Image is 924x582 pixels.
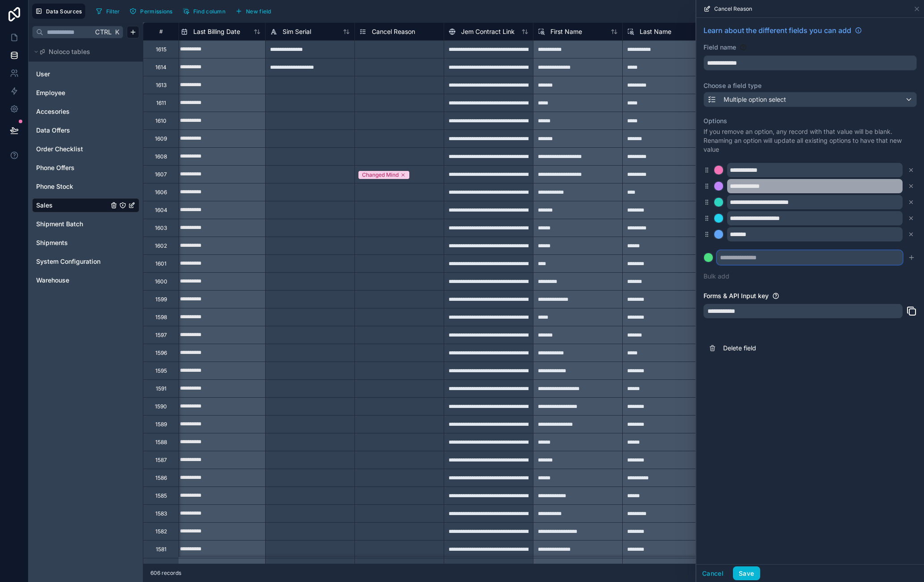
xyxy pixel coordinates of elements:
span: Cancel Reason [714,5,752,12]
div: 1586 [155,474,167,482]
span: Shipment Batch [36,220,83,229]
span: Last Name [640,27,671,36]
div: User [32,67,139,81]
span: Shipments [36,238,68,247]
div: 1585 [155,492,167,499]
div: System Configuration [32,254,139,269]
div: 1604 [155,207,167,214]
div: 1601 [155,260,166,267]
div: 1596 [155,349,167,357]
button: Noloco tables [32,46,134,58]
button: Delete field [703,338,917,358]
a: Order Checklist [36,145,108,154]
div: 1603 [155,224,167,232]
button: Save [733,566,760,581]
button: Bulk add [703,272,729,281]
label: Choose a field type [703,81,917,90]
div: 1599 [155,296,167,303]
div: Phone Offers [32,161,139,175]
span: Employee [36,88,65,97]
span: Delete field [723,344,852,353]
div: 1607 [155,171,167,178]
button: Cancel [696,566,729,581]
div: Employee [32,86,139,100]
div: 1606 [155,189,167,196]
span: Order Checklist [36,145,83,154]
span: Last Billing Date [193,27,240,36]
div: 1589 [155,421,167,428]
button: Data Sources [32,4,85,19]
div: 1588 [155,439,167,446]
div: Shipments [32,236,139,250]
a: User [36,70,108,79]
div: Sales [32,198,139,212]
span: 606 records [150,570,181,577]
span: Cancel Reason [372,27,415,36]
span: Multiple option select [724,95,786,104]
div: 1597 [155,332,167,339]
div: Accesories [32,104,139,119]
div: 1590 [155,403,167,410]
span: Jem Contract Link [461,27,515,36]
span: Phone Stock [36,182,73,191]
div: # [150,28,172,35]
label: Field name [703,43,736,52]
a: Shipments [36,238,108,247]
a: Phone Offers [36,163,108,172]
div: 1583 [155,510,167,517]
span: Ctrl [94,26,112,37]
div: Order Checklist [32,142,139,156]
div: 1608 [155,153,167,160]
span: Warehouse [36,276,69,285]
div: 1611 [156,100,166,107]
span: K [114,29,120,35]
a: Phone Stock [36,182,108,191]
span: Phone Offers [36,163,75,172]
span: Noloco tables [49,47,90,56]
div: Data Offers [32,123,139,137]
div: 1615 [156,46,166,53]
div: 1595 [155,367,167,374]
button: Permissions [126,4,175,18]
span: Learn about the different fields you can add [703,25,851,36]
div: 1614 [155,64,166,71]
a: Shipment Batch [36,220,108,229]
div: 1610 [155,117,166,125]
button: Multiple option select [703,92,917,107]
a: System Configuration [36,257,108,266]
span: User [36,70,50,79]
span: System Configuration [36,257,100,266]
div: 1581 [156,546,166,553]
button: Find column [179,4,229,18]
div: 1591 [156,385,166,392]
div: 1582 [155,528,167,535]
a: Data Offers [36,126,108,135]
a: Permissions [126,4,179,18]
div: 1587 [155,457,167,464]
span: Data Sources [46,8,82,15]
a: Accesories [36,107,108,116]
span: Find column [193,8,225,15]
label: Options [703,116,917,125]
div: 1580 [155,564,167,571]
div: Shipment Batch [32,217,139,231]
button: Filter [92,4,123,18]
div: 1600 [155,278,167,285]
label: Forms & API Input key [703,291,769,300]
div: 1609 [155,135,167,142]
span: Sim Serial [283,27,311,36]
a: Warehouse [36,276,108,285]
span: Sales [36,201,53,210]
span: Accesories [36,107,70,116]
span: Data Offers [36,126,70,135]
a: Employee [36,88,108,97]
div: Phone Stock [32,179,139,194]
button: New field [232,4,275,18]
div: Warehouse [32,273,139,287]
div: 1598 [155,314,167,321]
span: Permissions [140,8,172,15]
span: New field [246,8,271,15]
span: First Name [550,27,582,36]
a: Sales [36,201,108,210]
p: If you remove an option, any record with that value will be blank. Renaming an option will update... [703,127,917,154]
